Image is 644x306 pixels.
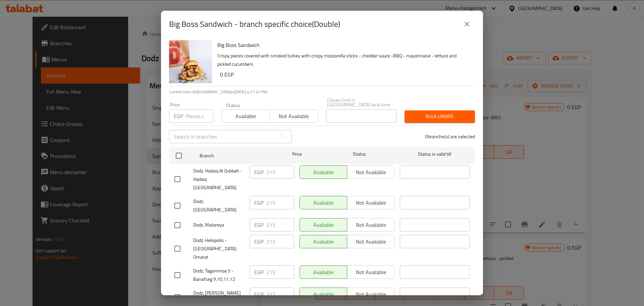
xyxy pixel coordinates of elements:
[169,130,276,143] input: Search in branches
[254,268,264,276] p: EGP
[266,196,294,209] input: Please enter price
[266,235,294,248] input: Please enter price
[224,111,267,121] span: Available
[169,19,340,30] h2: Big Boss Sandwich - branch specific choice(Double)
[266,165,294,179] input: Please enter price
[266,265,294,279] input: Please enter price
[275,150,319,158] span: Price
[169,89,475,95] p: Current time in [GEOGRAPHIC_DATA] is [DATE] 4:21:47 PM
[425,133,475,140] p: 0 branche(s) are selected
[400,150,470,158] span: Status is valid till
[174,112,183,120] p: EGP
[200,152,269,160] span: Branch
[254,221,264,229] p: EGP
[193,197,244,214] span: Dodz, [GEOGRAPHIC_DATA]
[193,267,244,284] span: Dodz, Tagammoa 5 - Banafseg 9,10,11,12
[410,112,470,121] span: Bulk update
[266,288,294,301] input: Please enter price
[217,40,470,50] h6: Big Boss Sandwich
[269,109,318,123] button: Not available
[266,218,294,232] input: Please enter price
[325,150,394,158] span: Status
[169,40,212,83] img: Big Boss Sandwich
[459,16,475,32] button: close
[186,109,213,123] input: Please enter price
[193,221,244,229] span: Dodz, Matareya
[254,290,264,298] p: EGP
[220,70,470,79] h6: 0 EGP
[254,168,264,176] p: EGP
[272,111,315,121] span: Not available
[254,238,264,246] p: EGP
[405,110,475,123] button: Bulk update
[217,52,470,68] p: Crispy pieces covered with smoked turkey with crispy mozzarella sticks - cheddar sauce -BBQ - may...
[193,167,244,192] span: Dodz, Hadaiq Al Qubbah - Hadaiq [GEOGRAPHIC_DATA]
[193,236,244,261] span: Dodz, Heliopolis - [GEOGRAPHIC_DATA] Omarat
[221,109,270,123] button: Available
[193,289,244,306] span: Dodz, [PERSON_NAME] 4 - 5 - 6 - 7
[254,199,264,207] p: EGP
